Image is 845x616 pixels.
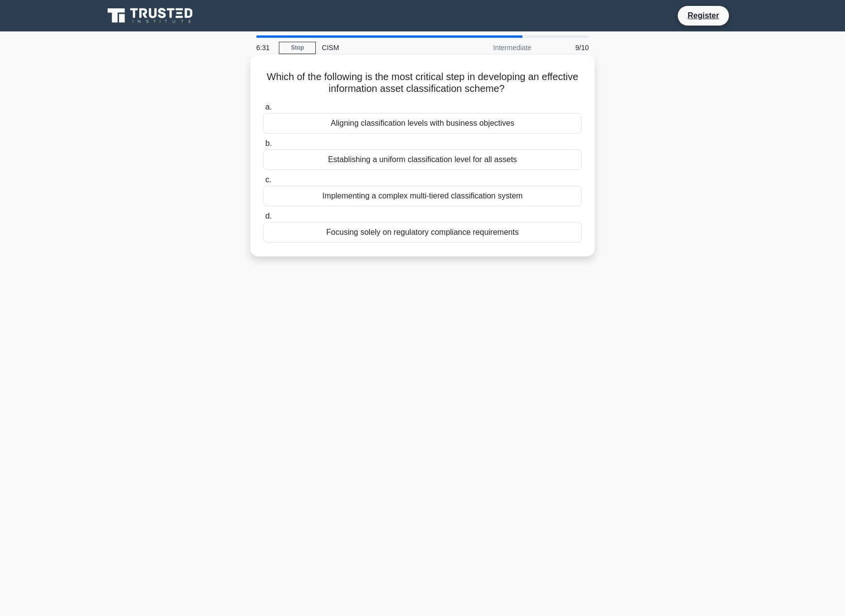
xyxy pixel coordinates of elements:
div: Aligning classification levels with business objectives [263,113,582,134]
a: Stop [279,42,316,54]
div: Intermediate [451,38,537,57]
h5: Which of the following is the most critical step in developing an effective information asset cla... [262,71,583,95]
div: Establishing a uniform classification level for all assets [263,149,582,170]
div: CISM [316,38,451,57]
div: Focusing solely on regulatory compliance requirements [263,222,582,243]
div: 6:31 [250,38,279,57]
a: Register [682,9,725,22]
span: b. [265,139,272,147]
span: d. [265,212,272,220]
div: Implementing a complex multi-tiered classification system [263,186,582,206]
div: 9/10 [537,38,595,57]
span: a. [265,103,272,111]
span: c. [265,175,271,184]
